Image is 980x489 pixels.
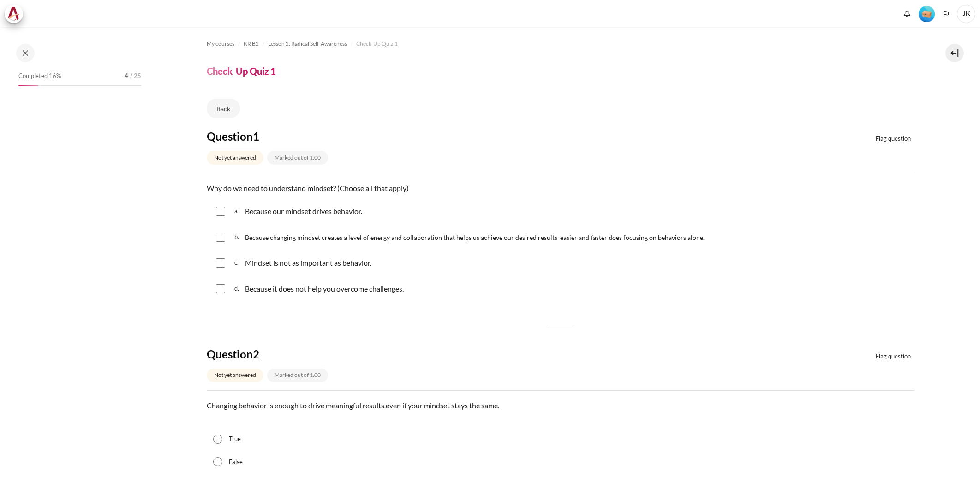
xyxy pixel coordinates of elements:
[244,38,259,49] a: KR B2
[18,85,38,86] div: 16%
[356,38,398,49] a: Check-Up Quiz 1
[957,5,975,23] span: JK
[207,36,914,51] nav: Navigation bar
[253,347,259,361] span: 2
[245,283,404,294] p: Because it does not help you overcome challenges.
[207,65,276,77] h4: Check-Up Quiz 1
[957,5,975,23] a: User menu
[915,5,938,22] a: Level #1
[207,183,914,194] p: Why do we need to understand mindset? (Choose all that apply)
[900,7,914,21] div: Show notification window with no new notifications
[244,40,259,48] span: KR B2
[356,40,398,48] span: Check-Up Quiz 1
[207,99,240,118] a: Back
[919,6,935,22] img: Level #1
[125,72,128,81] span: 4
[207,38,234,49] a: My courses
[229,458,243,467] label: False
[253,130,259,143] span: 1
[207,369,263,382] div: Not yet answered
[919,5,935,22] div: Level #1
[207,151,263,164] div: Not yet answered
[268,38,347,49] a: Lesson 2: Radical Self-Awareness
[130,72,141,81] span: / 25
[876,352,911,361] span: Flag question
[245,257,371,268] p: Mindset is not as important as behavior.
[234,204,243,219] span: a.
[384,402,386,410] span: ,
[268,40,347,48] span: Lesson 2: Radical Self-Awareness
[876,134,911,143] span: Flag question
[939,7,953,21] button: Languages
[5,5,28,23] a: Architeck Architeck
[234,230,243,244] span: b.
[7,7,20,21] img: Architeck
[207,129,381,143] h4: Question
[267,369,328,382] div: Marked out of 1.00
[229,435,241,444] label: True
[207,40,234,48] span: My courses
[267,151,328,164] div: Marked out of 1.00
[234,281,243,296] span: d.
[207,347,381,361] h4: Question
[18,72,61,81] span: Completed 16%
[245,233,705,241] span: Because changing mindset creates a level of energy and collaboration that helps us achieve our de...
[234,256,243,270] span: c.
[245,206,362,217] p: Because our mindset drives behavior.
[498,402,499,410] span: .
[207,400,914,411] p: Changing behavior is enough to drive meaningful results even if your mindset stays the same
